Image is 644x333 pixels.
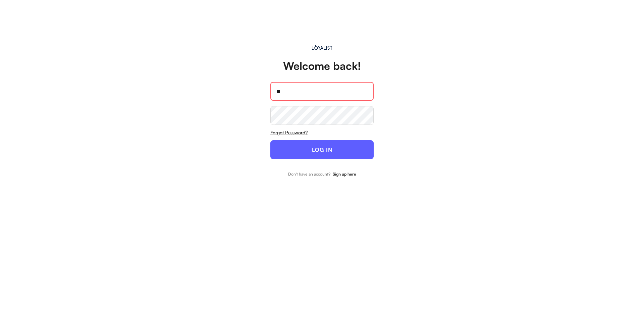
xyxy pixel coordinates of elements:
[288,172,330,176] div: Don't have an account?
[283,60,361,71] div: Welcome back!
[311,45,334,50] img: Main.svg
[270,140,374,159] button: LOG IN
[333,172,356,177] strong: Sign up here
[270,130,308,135] u: Forgot Password?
